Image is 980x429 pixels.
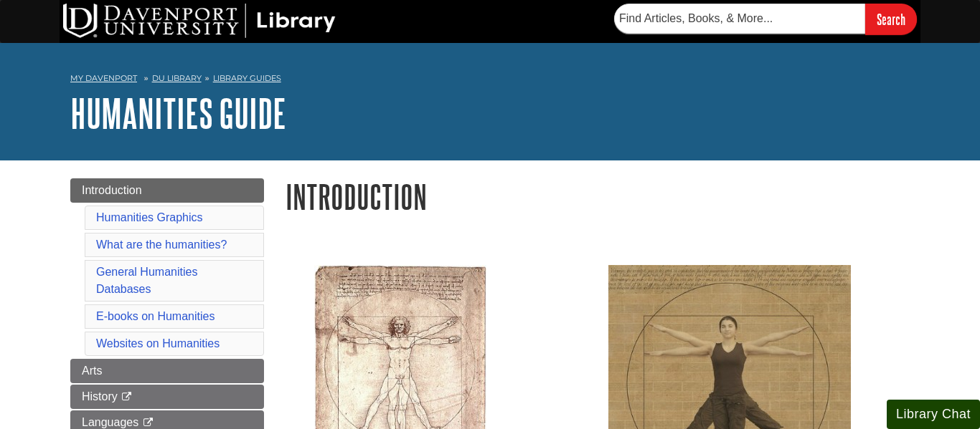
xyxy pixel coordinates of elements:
[142,418,154,428] i: This link opens in a new window
[82,365,102,377] span: Arts
[213,73,281,83] a: Library Guides
[82,390,118,403] span: History
[121,392,133,402] i: This link opens in a new window
[70,91,286,135] a: Humanities Guide
[96,310,215,322] a: E-books on Humanities
[152,73,202,83] a: DU Library
[70,385,264,409] a: History
[70,72,137,85] a: My Davenport
[70,359,264,383] a: Arts
[70,69,910,92] nav: breadcrumb
[70,178,264,203] a: Introduction
[865,4,917,34] input: Search
[96,337,220,350] a: Websites on Humanities
[96,238,227,251] a: What are the humanities?
[82,416,138,428] span: Languages
[82,184,142,196] span: Introduction
[286,178,910,215] h1: Introduction
[96,266,197,295] a: General Humanities Databases
[887,400,980,429] button: Library Chat
[63,4,336,38] img: DU Library
[614,4,865,34] input: Find Articles, Books, & More...
[614,4,917,34] form: Searches DU Library's articles, books, and more
[96,211,203,223] a: Humanities Graphics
